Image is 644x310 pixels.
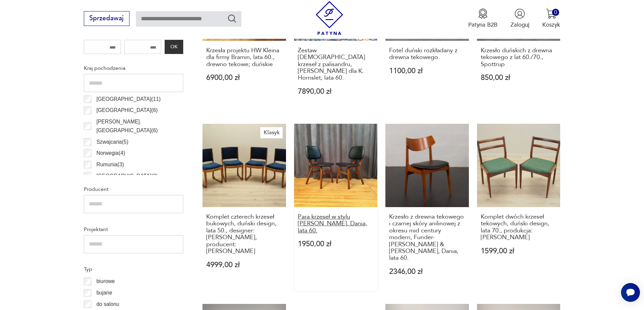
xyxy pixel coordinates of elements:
a: Komplet dwóch krzeseł tekowych, duński design, lata 70., produkcja: DaniaKomplet dwóch krzeseł te... [477,124,560,291]
p: Norwegia ( 4 ) [96,149,125,158]
button: Patyna B2B [468,8,498,29]
img: Patyna - sklep z meblami i dekoracjami vintage [312,1,347,35]
a: Para krzeseł w stylu Borge Mogensen, Dania, lata 60.Para krzeseł w stylu [PERSON_NAME], Dania, la... [294,124,378,291]
p: 850,00 zł [481,74,557,81]
button: OK [165,40,183,54]
p: Szwajcaria ( 5 ) [96,138,128,146]
p: do salonu [96,300,119,309]
p: 2346,00 zł [389,268,465,275]
h3: Zestaw [DEMOGRAPHIC_DATA] krzeseł z palisandru, [PERSON_NAME] dla K. Hornslet, lata 60. [298,47,374,82]
p: [GEOGRAPHIC_DATA] ( 6 ) [96,106,158,115]
p: 1100,00 zł [389,67,465,75]
p: Rumunia ( 3 ) [96,160,124,169]
button: 0Koszyk [542,8,560,29]
img: Ikonka użytkownika [515,8,525,19]
p: [GEOGRAPHIC_DATA] ( 11 ) [96,95,161,104]
p: Projektant [84,225,183,234]
p: Zaloguj [510,21,529,29]
p: 1599,00 zł [481,248,557,255]
a: KlasykKomplet czterech krzeseł bukowych, duński design, lata 50., designer: Holger Jacobsen, prod... [202,124,286,291]
h3: Para krzeseł w stylu [PERSON_NAME], Dania, lata 60. [298,214,374,234]
p: 7890,00 zł [298,88,374,95]
button: Szukaj [227,13,237,23]
p: 4999,00 zł [206,261,282,269]
p: 1950,00 zł [298,241,374,248]
iframe: Smartsupp widget button [621,283,640,302]
img: Ikona medalu [478,8,488,19]
p: biurowe [96,277,115,286]
p: Koszyk [542,21,560,29]
h3: Komplet czterech krzeseł bukowych, duński design, lata 50., designer: [PERSON_NAME], producent: [... [206,214,282,255]
p: [PERSON_NAME]. [GEOGRAPHIC_DATA] ( 6 ) [96,117,183,135]
a: Ikona medaluPatyna B2B [468,8,498,29]
h3: Komplet dwóch krzeseł tekowych, duński design, lata 70., produkcja: [PERSON_NAME] [481,214,557,241]
p: Producent [84,185,183,194]
p: 6900,00 zł [206,74,282,81]
button: Sprzedawaj [84,11,129,26]
img: Ikona koszyka [546,8,556,19]
p: Patyna B2B [468,21,498,29]
h3: Krzesło duńskich z drewna tekowego z lat 60./70., Spottrup [481,47,557,68]
p: bujane [96,288,112,297]
button: Zaloguj [510,8,529,29]
h3: Krzesła projektu HW Kleina dla firmy Bramin, lata 60., drewno tekowe; duńskie [206,47,282,68]
p: Kraj pochodzenia [84,64,183,73]
p: [GEOGRAPHIC_DATA] ( 2 ) [96,172,158,180]
h3: Fotel duński rozkładany z drewna tekowego [389,47,465,61]
h3: Krzesło z drewna tekowego i czarnej skóry anilinowej z okresu mid century modern, Funder-[PERSON_... [389,214,465,262]
p: Typ [84,265,183,274]
div: 0 [552,9,559,16]
a: Krzesło z drewna tekowego i czarnej skóry anilinowej z okresu mid century modern, Funder-Schmidt ... [385,124,469,291]
a: Sprzedawaj [84,16,129,22]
